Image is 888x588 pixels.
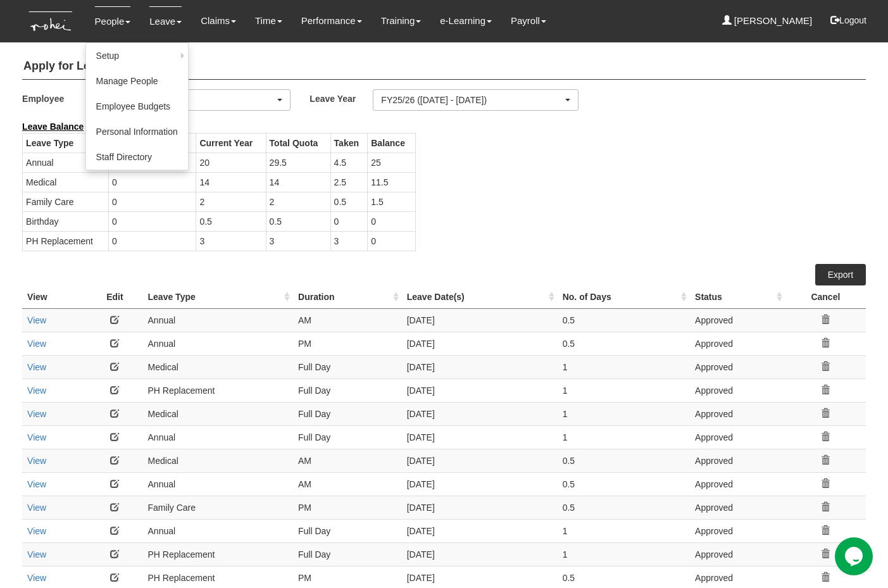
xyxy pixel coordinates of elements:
td: Family Care [23,192,109,211]
td: 1.5 [368,192,415,211]
td: [DATE] [402,308,558,332]
td: PM [293,332,402,355]
th: Leave Type : activate to sort column ascending [143,285,293,309]
td: [DATE] [402,449,558,472]
td: 2.5 [330,172,368,192]
td: Family Care [143,496,293,519]
a: Personal Information [86,119,188,144]
td: 0 [368,231,415,251]
td: 0 [108,192,196,211]
th: Taken [330,133,368,153]
a: Leave [149,6,182,36]
td: Approved [690,449,785,472]
td: Approved [690,355,785,378]
td: 1 [558,519,690,542]
td: Approved [690,519,785,542]
td: Full Day [293,378,402,402]
td: Approved [690,402,785,425]
button: Logout [822,5,875,35]
td: 25 [368,153,415,172]
a: View [27,503,46,513]
a: View [27,409,46,419]
iframe: chat widget [835,537,875,575]
a: View [27,549,46,560]
td: Approved [690,378,785,402]
a: View [27,432,46,442]
td: Full Day [293,402,402,425]
h4: Apply for Leave [22,54,866,80]
td: 3 [266,231,330,251]
td: Annual [143,425,293,449]
td: 29.5 [266,153,330,172]
td: 14 [196,172,266,192]
td: 0 [108,231,196,251]
a: View [27,385,46,396]
a: View [27,573,46,583]
td: 0.5 [558,332,690,355]
td: 1 [558,402,690,425]
td: PM [293,496,402,519]
a: View [27,526,46,536]
b: Leave Balance [22,122,84,132]
th: Leave Date(s) : activate to sort column ascending [402,285,558,309]
td: Approved [690,472,785,496]
td: [DATE] [402,519,558,542]
label: Employee [22,89,85,108]
a: People [95,6,131,36]
td: 2 [266,192,330,211]
td: 1 [558,355,690,378]
td: Approved [690,542,785,566]
td: AM [293,449,402,472]
td: [DATE] [402,378,558,402]
th: Balance [368,133,415,153]
td: 3 [196,231,266,251]
td: [DATE] [402,425,558,449]
a: Employee Budgets [86,94,188,119]
a: View [27,339,46,349]
td: [DATE] [402,355,558,378]
td: Annual [143,519,293,542]
th: No. of Days : activate to sort column ascending [558,285,690,309]
td: AM [293,308,402,332]
td: 11.5 [368,172,415,192]
td: Full Day [293,355,402,378]
td: 0 [108,211,196,231]
th: Cancel [785,285,866,309]
td: Full Day [293,425,402,449]
td: 2 [196,192,266,211]
td: 0.5 [196,211,266,231]
td: Annual [23,153,109,172]
a: View [27,315,46,325]
td: Annual [143,332,293,355]
td: [DATE] [402,332,558,355]
td: PH Replacement [143,542,293,566]
td: Medical [143,402,293,425]
th: Status : activate to sort column ascending [690,285,785,309]
td: Birthday [23,211,109,231]
td: 0 [108,172,196,192]
td: [DATE] [402,496,558,519]
td: PH Replacement [143,378,293,402]
td: 0.5 [558,449,690,472]
a: [PERSON_NAME] [722,6,813,35]
td: 0.5 [558,496,690,519]
a: Payroll [511,6,546,35]
th: Duration : activate to sort column ascending [293,285,402,309]
a: Performance [301,6,362,35]
td: Medical [23,172,109,192]
td: Approved [690,332,785,355]
div: FY25/26 ([DATE] - [DATE]) [381,94,562,106]
td: Approved [690,425,785,449]
td: 1 [558,425,690,449]
a: View [27,456,46,466]
a: e-Learning [440,6,492,35]
td: [DATE] [402,472,558,496]
td: 14 [266,172,330,192]
th: Total Quota [266,133,330,153]
td: 0.5 [558,308,690,332]
td: 1 [558,378,690,402]
button: FY25/26 ([DATE] - [DATE]) [373,89,578,111]
a: Setup [86,43,188,68]
td: Medical [143,449,293,472]
a: Claims [201,6,236,35]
